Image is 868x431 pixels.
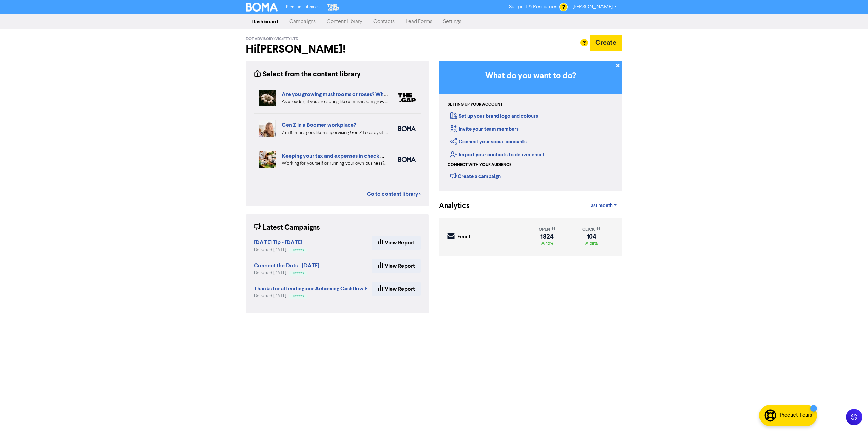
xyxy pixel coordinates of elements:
[254,293,372,299] div: Delivered [DATE]
[246,43,429,56] h2: Hi [PERSON_NAME] !
[583,199,622,213] a: Last month
[450,113,538,119] a: Set up your brand logo and colours
[254,69,361,80] div: Select from the content library
[254,285,408,292] strong: Thanks for attending our Achieving Cashflow Freedom webinar
[282,98,388,105] div: As a leader, if you are acting like a mushroom grower you’re unlikely to have a clear plan yourse...
[457,233,470,241] div: Email
[284,15,321,28] a: Campaigns
[448,102,503,108] div: Setting up your account
[326,3,341,12] img: The Gap
[282,153,450,159] a: Keeping your tax and expenses in check when you are self-employed
[398,126,416,131] img: boma
[254,239,302,246] strong: [DATE] Tip - [DATE]
[254,247,307,253] div: Delivered [DATE]
[582,234,601,239] div: 104
[539,234,556,239] div: 1824
[588,241,598,247] span: 28%
[398,157,416,162] img: boma_accounting
[282,129,388,136] div: 7 in 10 managers liken supervising Gen Z to babysitting or parenting. But is your people manageme...
[539,226,556,233] div: open
[254,222,320,233] div: Latest Campaigns
[439,201,461,211] div: Analytics
[254,270,319,276] div: Delivered [DATE]
[439,61,622,191] div: Getting Started in BOMA
[504,2,567,13] a: Support & Resources
[292,249,304,252] span: Success
[321,15,368,28] a: Content Library
[372,282,421,296] a: View Report
[398,93,416,102] img: thegap
[582,226,601,233] div: click
[448,162,511,168] div: Connect with your audience
[246,3,278,12] img: BOMA Logo
[282,160,388,167] div: Working for yourself or running your own business? Setup robust systems for expenses & tax requir...
[246,15,284,28] a: Dashboard
[834,398,868,431] iframe: Chat Widget
[450,126,519,132] a: Invite your team members
[286,5,320,9] span: Premium Libraries:
[588,203,613,209] span: Last month
[400,15,438,28] a: Lead Forms
[254,262,319,269] strong: Connect the Dots - [DATE]
[438,15,467,28] a: Settings
[246,37,298,41] span: Dot Advisory (VIC) Pty Ltd
[545,241,553,247] span: 12%
[254,286,408,292] a: Thanks for attending our Achieving Cashflow Freedom webinar
[450,139,527,145] a: Connect your social accounts
[254,263,319,269] a: Connect the Dots - [DATE]
[449,71,612,81] h3: What do you want to do?
[372,236,421,250] a: View Report
[590,35,622,51] button: Create
[450,171,501,181] div: Create a campaign
[282,91,496,98] a: Are you growing mushrooms or roses? Why you should lead like a gardener, not a grower
[292,295,304,298] span: Success
[254,240,302,246] a: [DATE] Tip - [DATE]
[450,152,544,158] a: Import your contacts to deliver email
[368,15,400,28] a: Contacts
[372,259,421,273] a: View Report
[567,2,622,13] a: [PERSON_NAME]
[367,190,421,198] a: Go to content library >
[292,272,304,275] span: Success
[282,122,356,129] a: Gen Z in a Boomer workplace?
